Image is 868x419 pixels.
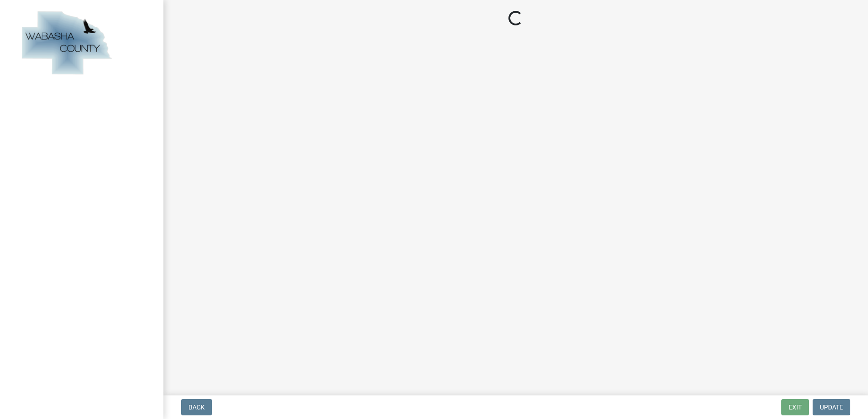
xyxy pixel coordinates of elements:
span: Update [820,404,843,411]
button: Exit [781,399,809,415]
button: Back [181,399,212,415]
button: Update [813,399,850,415]
img: Wabasha County, Minnesota [18,10,114,78]
span: Back [188,404,205,411]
